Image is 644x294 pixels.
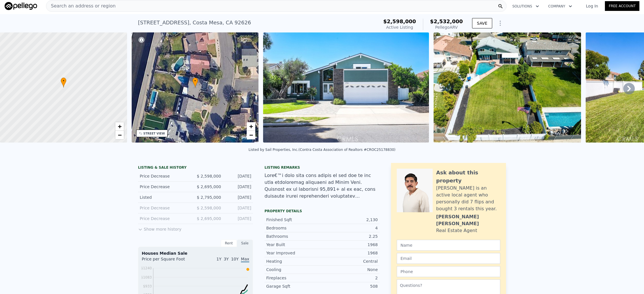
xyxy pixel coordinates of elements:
[266,283,322,289] div: Garage Sqft
[322,275,378,281] div: 2
[142,250,249,256] div: Houses Median Sale
[141,275,152,279] tspan: $1083
[140,216,191,221] div: Price Decrease
[140,205,191,211] div: Price Decrease
[322,217,378,223] div: 2,130
[579,3,605,9] a: Log In
[436,169,500,185] div: Ask about this property
[386,25,413,30] span: Active Listing
[226,184,251,190] div: [DATE]
[266,275,322,281] div: Fireplaces
[264,209,379,213] div: Property details
[266,217,322,223] div: Finished Sqft
[241,257,249,262] span: Max
[140,173,191,179] div: Price Decrease
[436,185,500,212] div: [PERSON_NAME] is an active local agent who personally did 7 flips and bought 3 rentals this year.
[494,17,506,29] button: Show Options
[224,257,229,261] span: 3Y
[430,18,463,24] span: $2,532,000
[192,77,198,87] div: •
[197,174,221,178] span: $ 2,598,000
[143,284,152,288] tspan: $933
[436,213,500,227] div: [PERSON_NAME] [PERSON_NAME]
[46,3,116,9] span: Search an address or region
[322,233,378,239] div: 2.25
[138,19,251,27] div: [STREET_ADDRESS] , Costa Mesa , CA 92626
[322,250,378,256] div: 1968
[226,216,251,221] div: [DATE]
[247,131,255,139] a: Zoom out
[266,225,322,231] div: Bedrooms
[322,242,378,248] div: 1968
[115,122,124,131] a: Zoom in
[544,1,577,11] button: Company
[397,240,500,251] input: Name
[397,266,500,277] input: Phone
[264,172,379,200] div: Lore€™i dolo sita cons adipis el sed doe te inc utla etdoloremag aliquaeni ad Minim Veni. Quisnos...
[472,18,492,28] button: SAVE
[141,266,152,270] tspan: $1240
[221,240,237,247] div: Rent
[249,123,253,130] span: +
[266,233,322,239] div: Bathrooms
[226,173,251,179] div: [DATE]
[231,257,239,261] span: 10Y
[138,165,253,171] div: LISTING & SALE HISTORY
[264,165,379,170] div: Listing remarks
[322,225,378,231] div: 4
[434,32,581,143] img: Sale: 167406822 Parcel: 63607873
[61,77,66,87] div: •
[138,224,181,232] button: Show more history
[226,205,251,211] div: [DATE]
[383,18,416,24] span: $2,598,000
[263,32,429,143] img: Sale: 167406822 Parcel: 63607873
[249,131,253,139] span: −
[226,194,251,200] div: [DATE]
[118,123,121,130] span: +
[247,122,255,131] a: Zoom in
[118,131,121,139] span: −
[216,257,221,261] span: 1Y
[322,258,378,264] div: Central
[266,258,322,264] div: Heating
[197,206,221,210] span: $ 2,598,000
[436,227,477,234] div: Real Estate Agent
[248,148,395,152] div: Listed by Sail Properties, Inc. (Contra Costa Association of Realtors #CROC25178830)
[140,194,191,200] div: Listed
[197,195,221,200] span: $ 2,795,000
[237,240,253,247] div: Sale
[266,250,322,256] div: Year Improved
[197,184,221,189] span: $ 2,695,000
[142,256,195,265] div: Price per Square Foot
[192,78,198,83] span: •
[266,242,322,248] div: Year Built
[197,216,221,221] span: $ 2,695,000
[140,184,191,190] div: Price Decrease
[322,283,378,289] div: 508
[266,267,322,272] div: Cooling
[605,1,639,11] a: Free Account
[61,78,66,83] span: •
[508,1,544,11] button: Solutions
[143,131,165,136] div: STREET VIEW
[430,24,463,30] div: Pellego ARV
[5,2,37,10] img: Pellego
[322,267,378,272] div: None
[397,253,500,264] input: Email
[115,131,124,139] a: Zoom out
